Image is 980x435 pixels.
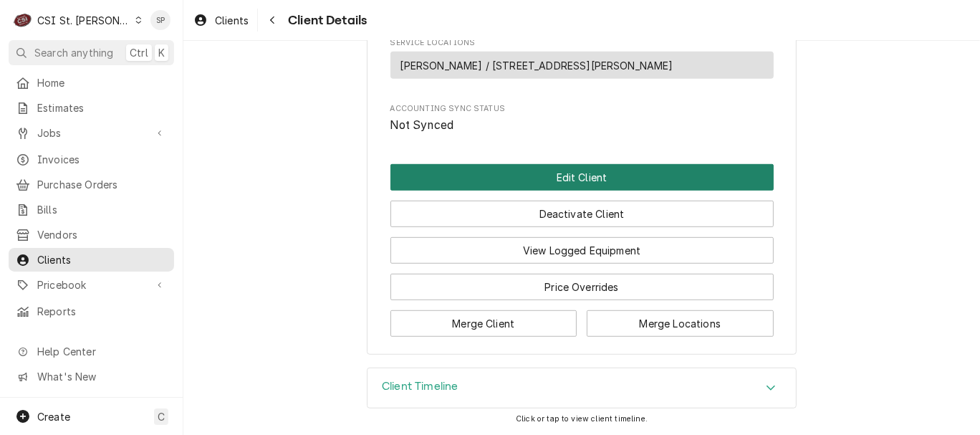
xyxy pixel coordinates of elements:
div: SP [150,10,170,30]
div: Button Group [390,164,774,337]
span: Vendors [37,227,167,242]
a: Reports [9,300,174,323]
a: Go to Jobs [9,121,174,145]
span: C [158,409,165,424]
div: Button Group Row [390,300,774,337]
span: K [158,45,165,60]
span: Clients [215,13,249,28]
button: Merge Client [390,310,577,337]
span: Estimates [37,100,167,115]
button: Accordion Details Expand Trigger [367,368,796,408]
span: Click or tap to view client timeline. [516,414,648,424]
div: CSI St. [PERSON_NAME] [37,13,130,28]
span: Clients [37,252,167,267]
a: Go to What's New [9,365,174,388]
span: Bills [37,202,167,217]
span: Client Details [284,11,367,30]
div: Service Locations List [390,52,774,85]
span: Jobs [37,125,145,140]
div: Button Group Row [390,191,774,227]
button: Deactivate Client [390,201,774,227]
span: Service Locations [390,37,774,49]
button: Navigate back [261,9,284,32]
div: Accordion Header [367,368,796,408]
span: [PERSON_NAME] / [STREET_ADDRESS][PERSON_NAME] [400,58,673,73]
a: Clients [188,9,254,32]
button: Price Overrides [390,274,774,300]
span: Accounting Sync Status [390,103,774,115]
span: Invoices [37,152,167,167]
div: Service Locations [390,37,774,85]
span: Not Synced [390,118,454,132]
button: View Logged Equipment [390,237,774,264]
span: Accounting Sync Status [390,117,774,134]
button: Search anythingCtrlK [9,40,174,65]
div: Button Group Row [390,264,774,300]
div: CSI St. Louis's Avatar [13,10,33,30]
div: Client Timeline [367,368,797,409]
div: Button Group Row [390,164,774,191]
span: Ctrl [130,45,148,60]
div: C [13,10,33,30]
a: Bills [9,198,174,221]
a: Invoices [9,148,174,171]
span: Purchase Orders [37,177,167,192]
span: Reports [37,304,167,319]
span: What's New [37,369,165,384]
a: Clients [9,248,174,272]
span: Search anything [34,45,113,60]
button: Edit Client [390,164,774,191]
a: Go to Help Center [9,340,174,363]
a: Estimates [9,96,174,120]
div: Button Group Row [390,227,774,264]
span: Home [37,75,167,90]
a: Go to Pricebook [9,273,174,297]
a: Purchase Orders [9,173,174,196]
div: Accounting Sync Status [390,103,774,134]
button: Merge Locations [587,310,774,337]
span: Create [37,411,70,423]
span: Help Center [37,344,165,359]
a: Home [9,71,174,95]
a: Vendors [9,223,174,247]
div: Shelley Politte's Avatar [150,10,170,30]
span: Pricebook [37,277,145,292]
div: Service Location [390,52,774,80]
h3: Client Timeline [382,380,458,393]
